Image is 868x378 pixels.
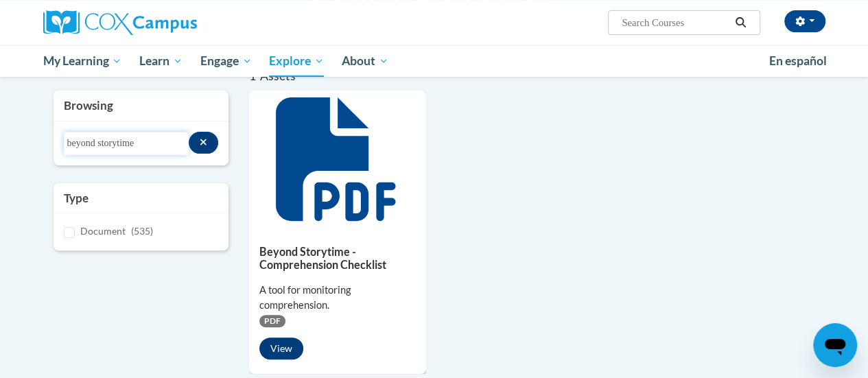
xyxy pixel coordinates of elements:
[730,14,751,31] button: Search
[259,338,303,359] button: View
[260,69,296,83] span: Assets
[620,14,730,31] input: Search Courses
[64,132,189,155] input: Search resources
[34,45,131,77] a: My Learning
[784,10,825,32] button: Account Settings
[189,132,218,154] button: Search resources
[200,53,252,69] span: Engage
[269,53,324,69] span: Explore
[333,45,397,77] a: About
[64,190,218,206] h3: Type
[259,245,416,272] h5: Beyond Storytime - Comprehension Checklist
[43,10,290,35] a: Cox Campus
[259,283,416,313] div: A tool for monitoring comprehension.
[760,47,836,75] a: En español
[33,45,836,77] div: Main menu
[43,10,197,35] img: Cox Campus
[64,97,218,114] h3: Browsing
[260,45,333,77] a: Explore
[139,53,183,69] span: Learn
[249,69,256,83] span: 1
[130,45,191,77] a: Learn
[813,323,857,367] iframe: Button to launch messaging window
[259,315,285,327] span: PDF
[191,45,261,77] a: Engage
[43,53,121,69] span: My Learning
[342,53,388,69] span: About
[131,225,153,237] span: (535)
[80,225,126,237] span: Document
[769,54,827,68] span: En español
